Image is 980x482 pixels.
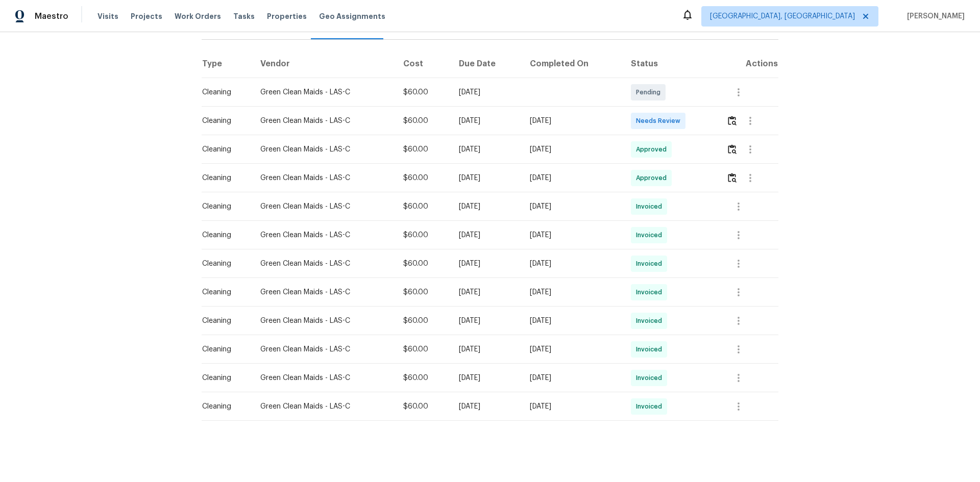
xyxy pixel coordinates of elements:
[726,109,738,133] button: Review Icon
[202,116,244,126] div: Cleaning
[260,401,386,412] div: Green Clean Maids - LAS-C
[636,316,666,326] span: Invoiced
[459,316,514,326] div: [DATE]
[636,230,666,240] span: Invoiced
[403,116,443,126] div: $60.00
[636,344,666,354] span: Invoiced
[403,87,443,97] div: $60.00
[395,49,451,78] th: Cost
[903,11,965,21] span: [PERSON_NAME]
[252,49,395,78] th: Vendor
[403,259,443,269] div: $60.00
[726,137,738,162] button: Review Icon
[530,259,615,269] div: [DATE]
[35,11,68,21] span: Maestro
[260,344,386,354] div: Green Clean Maids - LAS-C
[459,201,514,212] div: [DATE]
[636,373,666,383] span: Invoiced
[260,373,386,383] div: Green Clean Maids - LAS-C
[459,116,514,126] div: [DATE]
[175,11,221,21] span: Work Orders
[728,144,737,154] img: Review Icon
[459,287,514,297] div: [DATE]
[202,316,244,326] div: Cleaning
[522,49,623,78] th: Completed On
[459,373,514,383] div: [DATE]
[403,373,443,383] div: $60.00
[459,259,514,269] div: [DATE]
[202,259,244,269] div: Cleaning
[710,11,855,21] span: [GEOGRAPHIC_DATA], [GEOGRAPHIC_DATA]
[530,373,615,383] div: [DATE]
[459,401,514,412] div: [DATE]
[530,316,615,326] div: [DATE]
[728,116,737,125] img: Review Icon
[403,401,443,412] div: $60.00
[202,173,244,183] div: Cleaning
[202,373,244,383] div: Cleaning
[530,344,615,354] div: [DATE]
[636,173,671,183] span: Approved
[459,230,514,240] div: [DATE]
[403,173,443,183] div: $60.00
[636,201,666,212] span: Invoiced
[403,201,443,212] div: $60.00
[260,230,386,240] div: Green Clean Maids - LAS-C
[530,144,615,155] div: [DATE]
[623,49,718,78] th: Status
[260,316,386,326] div: Green Clean Maids - LAS-C
[636,144,671,155] span: Approved
[403,144,443,155] div: $60.00
[267,11,307,21] span: Properties
[459,344,514,354] div: [DATE]
[260,201,386,212] div: Green Clean Maids - LAS-C
[530,401,615,412] div: [DATE]
[636,116,684,126] span: Needs Review
[403,230,443,240] div: $60.00
[260,144,386,155] div: Green Clean Maids - LAS-C
[202,87,244,97] div: Cleaning
[260,287,386,297] div: Green Clean Maids - LAS-C
[260,173,386,183] div: Green Clean Maids - LAS-C
[260,87,386,97] div: Green Clean Maids - LAS-C
[202,401,244,412] div: Cleaning
[530,201,615,212] div: [DATE]
[459,87,514,97] div: [DATE]
[459,144,514,155] div: [DATE]
[403,316,443,326] div: $60.00
[202,201,244,212] div: Cleaning
[530,116,615,126] div: [DATE]
[459,173,514,183] div: [DATE]
[233,13,255,20] span: Tasks
[530,287,615,297] div: [DATE]
[319,11,385,21] span: Geo Assignments
[202,344,244,354] div: Cleaning
[202,49,252,78] th: Type
[718,49,778,78] th: Actions
[451,49,522,78] th: Due Date
[726,166,738,190] button: Review Icon
[530,173,615,183] div: [DATE]
[260,116,386,126] div: Green Clean Maids - LAS-C
[636,259,666,269] span: Invoiced
[636,401,666,412] span: Invoiced
[131,11,162,21] span: Projects
[260,259,386,269] div: Green Clean Maids - LAS-C
[97,11,118,21] span: Visits
[636,87,665,97] span: Pending
[403,287,443,297] div: $60.00
[530,230,615,240] div: [DATE]
[728,173,737,183] img: Review Icon
[636,287,666,297] span: Invoiced
[202,287,244,297] div: Cleaning
[202,230,244,240] div: Cleaning
[202,144,244,155] div: Cleaning
[403,344,443,354] div: $60.00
